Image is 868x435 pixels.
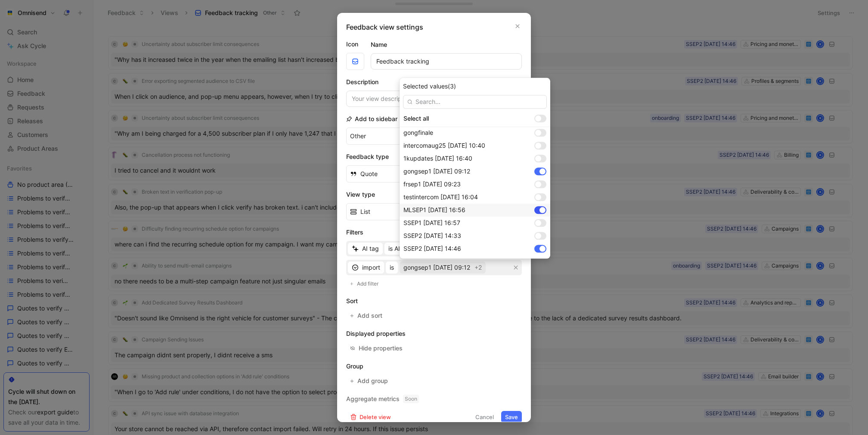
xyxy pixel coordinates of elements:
span: frsep1 [DATE] 09:23 [403,180,461,188]
span: MLSEP1 [DATE] 16:56 [403,206,465,213]
span: testintercom [DATE] 16:04 [403,193,478,201]
span: SSEP2 [DATE] 14:33 [403,232,461,239]
div: Selected values (3) [403,81,547,91]
div: Select all [403,113,531,124]
span: 1kupdates [DATE] 16:40 [403,155,472,162]
span: SSEP2 [DATE] 14:46 [403,245,461,252]
span: intercomaug25 [DATE] 10:40 [403,142,485,149]
span: SSEP1 [DATE] 16:57 [403,219,460,226]
span: gongsep1 [DATE] 09:12 [403,167,470,175]
input: Search... [403,95,547,109]
span: gongfinale [403,129,433,136]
